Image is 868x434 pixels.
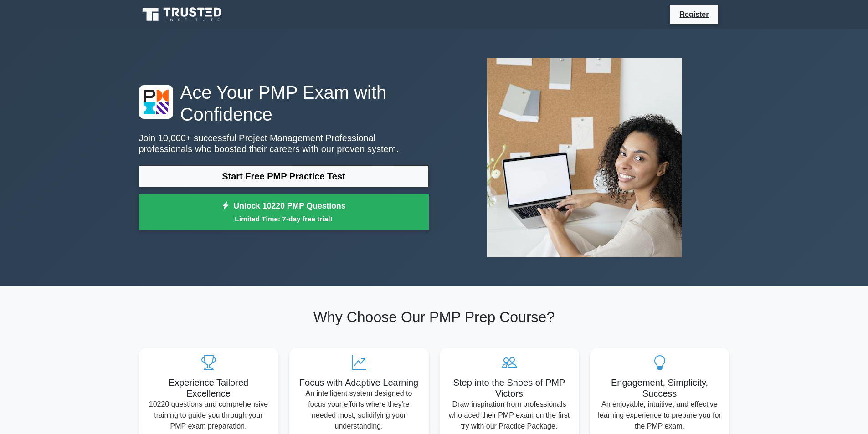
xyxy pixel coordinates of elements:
[597,377,722,399] h5: Engagement, Simplicity, Success
[139,165,429,187] a: Start Free PMP Practice Test
[139,194,429,230] a: Unlock 10220 PMP QuestionsLimited Time: 7-day free trial!
[139,133,429,154] p: Join 10,000+ successful Project Management Professional professionals who boosted their careers w...
[674,9,714,20] a: Register
[297,388,421,432] p: An intelligent system designed to focus your efforts where they're needed most, solidifying your ...
[146,399,271,432] p: 10220 questions and comprehensive training to guide you through your PMP exam preparation.
[447,377,572,399] h5: Step into the Shoes of PMP Victors
[139,308,729,326] h2: Why Choose Our PMP Prep Course?
[150,214,417,224] small: Limited Time: 7-day free trial!
[146,377,271,399] h5: Experience Tailored Excellence
[139,82,429,125] h1: Ace Your PMP Exam with Confidence
[447,399,572,432] p: Draw inspiration from professionals who aced their PMP exam on the first try with our Practice Pa...
[297,377,421,388] h5: Focus with Adaptive Learning
[597,399,722,432] p: An enjoyable, intuitive, and effective learning experience to prepare you for the PMP exam.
